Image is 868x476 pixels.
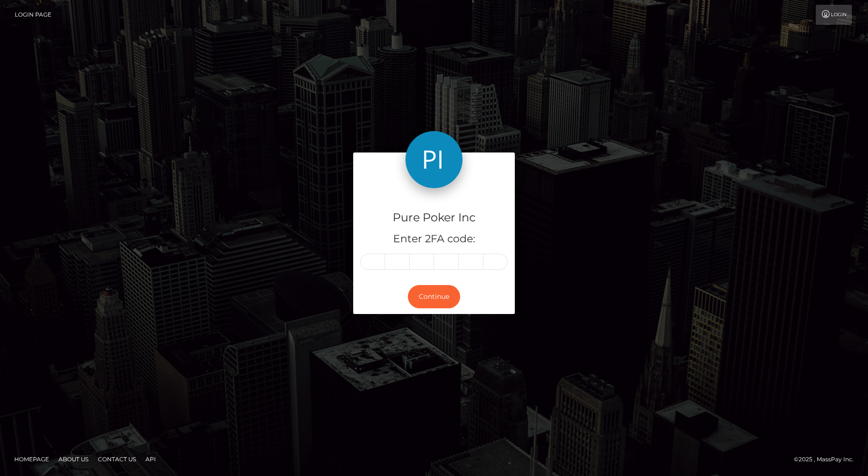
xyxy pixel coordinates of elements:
button: Continue [408,285,460,308]
div: © 2025 , MassPay Inc. [794,454,861,465]
h4: Pure Poker Inc [360,209,508,226]
a: Homepage [10,452,53,466]
a: Login [816,5,852,25]
a: API [142,452,160,466]
a: About Us [55,452,92,466]
h5: Enter 2FA code: [360,232,508,247]
a: Contact Us [94,452,140,466]
img: Pure Poker Inc [405,131,463,188]
a: Login Page [15,5,51,25]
